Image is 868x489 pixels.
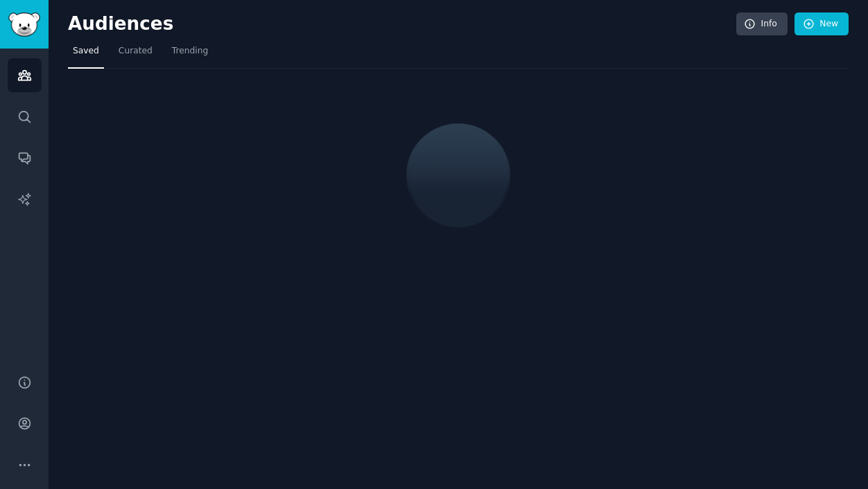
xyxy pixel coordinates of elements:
[114,40,157,69] a: Curated
[795,12,849,36] a: New
[119,45,153,58] span: Curated
[73,45,99,58] span: Saved
[172,45,208,58] span: Trending
[736,12,788,36] a: Info
[68,40,104,69] a: Saved
[8,12,40,37] img: GummySearch logo
[68,13,736,35] h2: Audiences
[167,40,213,69] a: Trending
